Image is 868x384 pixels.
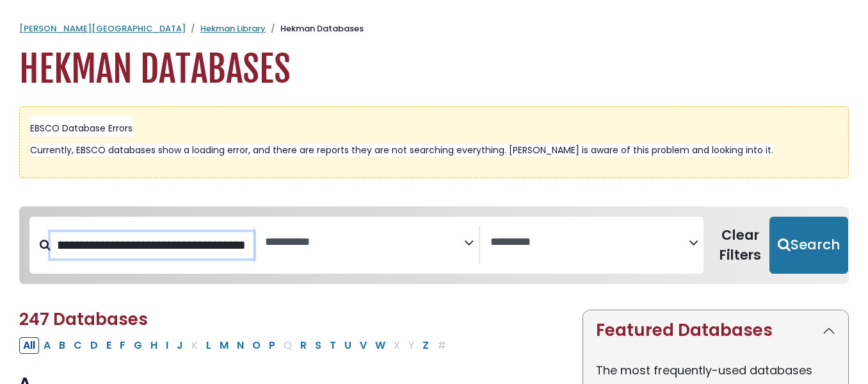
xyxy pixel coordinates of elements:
[19,337,451,353] div: Alpha-list to filter by first letter of database name
[162,337,172,354] button: Filter Results I
[311,337,325,354] button: Filter Results S
[341,337,355,354] button: Filter Results U
[19,22,186,35] a: [PERSON_NAME][GEOGRAPHIC_DATA]
[19,206,849,285] nav: Search filters
[30,122,133,135] span: EBSCO Database Errors
[130,337,146,354] button: Filter Results G
[173,337,187,354] button: Filter Results J
[371,337,389,354] button: Filter Results W
[102,337,115,354] button: Filter Results E
[19,22,849,35] nav: breadcrumb
[583,310,848,351] button: Featured Databases
[19,308,148,331] span: 247 Databases
[296,337,310,354] button: Filter Results R
[147,337,161,354] button: Filter Results H
[326,337,340,354] button: Filter Results T
[216,337,232,354] button: Filter Results M
[248,337,264,354] button: Filter Results O
[70,337,86,354] button: Filter Results C
[266,22,364,35] li: Hekman Databases
[419,337,433,354] button: Filter Results Z
[596,362,835,379] p: The most frequently-used databases
[19,48,849,91] h1: Hekman Databases
[356,337,371,354] button: Filter Results V
[233,337,248,354] button: Filter Results N
[30,144,773,156] span: Currently, EBSCO databases show a loading error, and there are reports they are not searching eve...
[265,337,279,354] button: Filter Results P
[490,236,689,249] textarea: Search
[40,337,54,354] button: Filter Results A
[55,337,69,354] button: Filter Results B
[19,337,39,354] button: All
[86,337,102,354] button: Filter Results D
[51,232,253,258] input: Search database by title or keyword
[202,337,215,354] button: Filter Results L
[200,22,266,35] a: Hekman Library
[711,217,769,274] button: Clear Filters
[116,337,129,354] button: Filter Results F
[769,217,848,274] button: Submit for Search Results
[265,236,464,249] textarea: Search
